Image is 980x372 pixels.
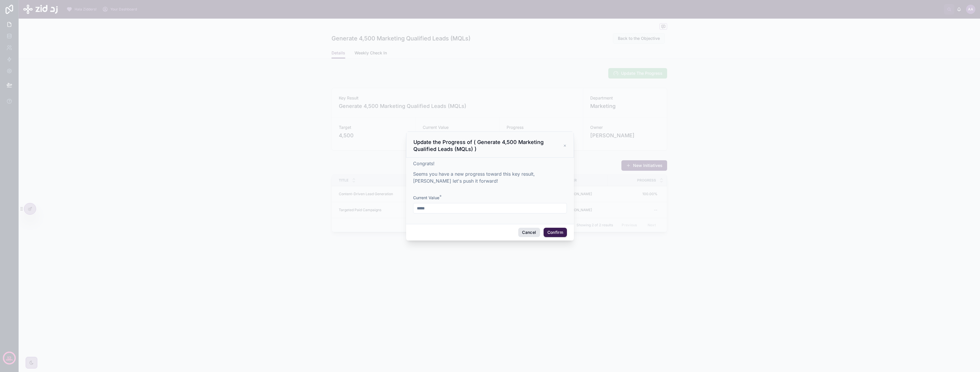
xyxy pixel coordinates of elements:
[413,170,567,184] p: Seems you have a new progress toward this key result, [PERSON_NAME] let's push it forward!
[413,195,439,200] span: Current Value
[544,228,567,237] button: Confirm
[518,228,540,237] button: Cancel
[413,160,567,167] p: Congrats!
[413,139,563,153] h3: Update the Progress of ( Generate 4,500 Marketing Qualified Leads (MQLs) )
